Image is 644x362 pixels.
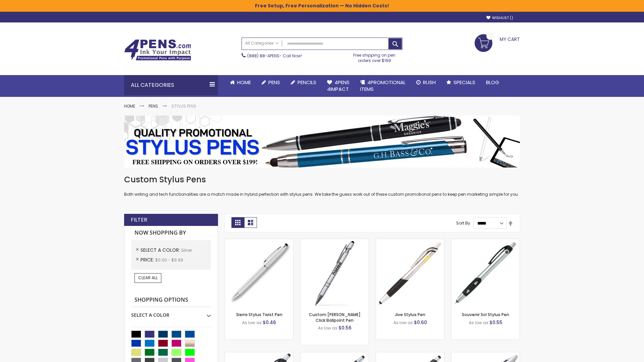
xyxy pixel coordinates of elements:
[393,320,413,325] span: As low as
[268,79,280,86] span: Pens
[141,256,155,263] span: Price
[236,312,282,317] a: Sierra Stylus Twist Pen
[242,38,282,49] a: All Categories
[301,352,369,358] a: Epiphany Stylus Pens-Silver
[141,247,181,253] span: Select A Color
[376,352,444,358] a: Souvenir® Emblem Stylus Pen-Silver
[411,75,441,90] a: Rush
[242,320,262,325] span: As low as
[301,239,369,307] img: Custom Alex II Click Ballpoint Pen-Silver
[309,312,361,323] a: Custom [PERSON_NAME] Click Ballpoint Pen
[124,103,135,109] a: Home
[462,312,509,317] a: Souvenir Sol Stylus Pen
[327,79,350,93] span: 4Pens 4impact
[131,216,147,224] strong: Filter
[124,39,191,61] img: 4Pens Custom Pens and Promotional Products
[181,247,192,253] span: Silver
[256,75,285,90] a: Pens
[346,50,403,63] div: Free shipping on pen orders over $199
[237,79,251,86] span: Home
[131,307,211,318] div: Select A Color
[138,275,158,281] span: Clear All
[469,320,488,325] span: As low as
[131,226,211,240] strong: Now Shopping by
[298,79,316,86] span: Pencils
[453,79,475,86] span: Specials
[318,325,337,331] span: As low as
[247,53,279,59] a: (888) 88-4PENS
[486,15,513,20] a: Wishlist
[376,239,444,244] a: Jive Stylus Pen-Silver
[225,75,256,90] a: Home
[231,217,244,228] strong: Grid
[247,53,302,59] span: - Call Now!
[135,273,161,283] a: Clear All
[322,75,355,97] a: 4Pens4impact
[481,75,504,90] a: Blog
[124,174,520,197] div: Both writing and tech functionalities are a match made in hybrid perfection with stylus pens. We ...
[131,293,211,307] strong: Shopping Options
[245,41,279,46] span: All Categories
[451,239,520,244] a: Souvenir Sol Stylus Pen-Silver
[414,319,427,326] span: $0.60
[451,239,520,307] img: Souvenir Sol Stylus Pen-Silver
[263,319,276,326] span: $0.46
[285,75,322,90] a: Pencils
[451,352,520,358] a: Twist Highlighter-Pen Stylus Combo-Silver
[149,103,158,109] a: Pens
[225,352,293,358] a: React Stylus Grip Pen-Silver
[171,103,196,109] strong: Stylus Pens
[489,319,502,326] span: $0.55
[486,79,499,86] span: Blog
[456,220,470,226] label: Sort By
[155,257,183,263] span: $0.00 - $9.99
[355,75,411,97] a: 4PROMOTIONALITEMS
[423,79,436,86] span: Rush
[124,174,520,185] h1: Custom Stylus Pens
[360,79,406,93] span: 4PROMOTIONAL ITEMS
[225,239,293,307] img: Stypen-35-Silver
[225,239,293,244] a: Stypen-35-Silver
[124,116,520,168] img: Stylus Pens
[441,75,481,90] a: Specials
[124,75,218,95] div: All Categories
[338,324,352,331] span: $0.56
[376,239,444,307] img: Jive Stylus Pen-Silver
[301,239,369,244] a: Custom Alex II Click Ballpoint Pen-Silver
[395,312,425,317] a: Jive Stylus Pen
